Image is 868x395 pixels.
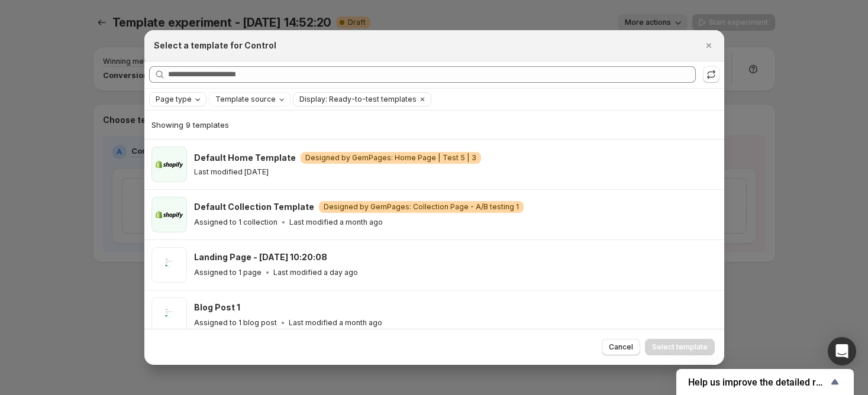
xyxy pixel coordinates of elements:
[156,95,192,104] span: Page type
[602,339,640,355] button: Cancel
[289,218,383,227] p: Last modified a month ago
[194,251,327,263] h3: Landing Page - [DATE] 10:20:08
[194,302,240,313] h3: Blog Post 1
[151,147,187,182] img: Default Home Template
[209,93,290,106] button: Template source
[215,95,276,104] span: Template source
[151,120,229,129] span: Showing 9 templates
[289,318,382,328] p: Last modified a month ago
[150,93,206,106] button: Page type
[324,202,519,212] span: Designed by GemPages: Collection Page - A/B testing 1
[299,95,417,104] span: Display: Ready-to-test templates
[194,201,314,213] h3: Default Collection Template
[273,268,358,277] p: Last modified a day ago
[194,268,262,277] p: Assigned to 1 page
[609,342,633,352] span: Cancel
[701,37,717,54] button: Close
[151,197,187,232] img: Default Collection Template
[688,377,828,388] span: Help us improve the detailed report for A/B campaigns
[828,337,856,365] div: Open Intercom Messenger
[417,93,428,106] button: Clear
[194,218,277,227] p: Assigned to 1 collection
[688,375,842,389] button: Show survey - Help us improve the detailed report for A/B campaigns
[305,153,476,163] span: Designed by GemPages: Home Page | Test 5 | 3
[194,318,277,328] p: Assigned to 1 blog post
[154,40,276,51] h2: Select a template for Control
[293,93,417,106] button: Display: Ready-to-test templates
[194,152,296,164] h3: Default Home Template
[194,167,269,177] p: Last modified [DATE]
